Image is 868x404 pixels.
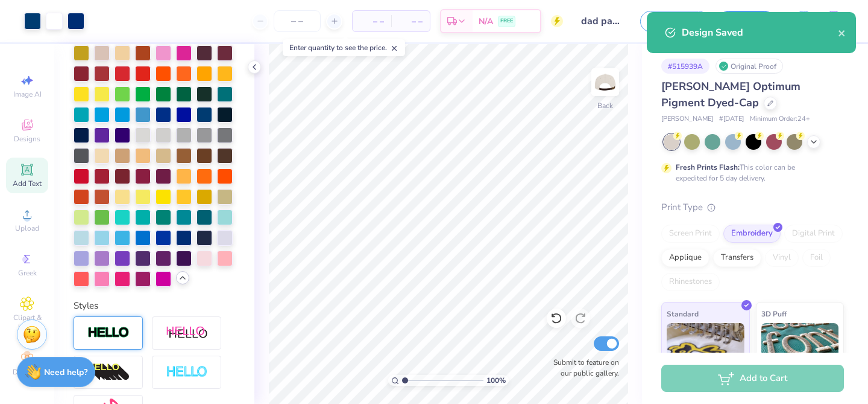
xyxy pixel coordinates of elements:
[661,273,720,291] div: Rhinestones
[547,357,619,379] label: Submit to feature on our public gallery.
[661,249,709,267] div: Applique
[597,100,613,111] div: Back
[13,367,42,377] span: Decorate
[13,89,42,99] span: Image AI
[784,225,843,243] div: Digital Print
[486,375,506,386] span: 100 %
[479,15,493,28] span: N/A
[640,11,709,32] button: Save as
[283,39,405,56] div: Enter quantity to see the price.
[14,134,40,144] span: Designs
[13,179,42,188] span: Add Text
[667,307,699,320] span: Standard
[661,200,844,214] div: Print Type
[398,15,423,28] span: – –
[661,114,713,124] span: [PERSON_NAME]
[723,225,781,243] div: Embroidery
[572,9,631,33] input: Untitled Design
[750,114,810,124] span: Minimum Order: 24 +
[661,59,709,74] div: # 515939A
[6,313,48,332] span: Clipart & logos
[713,249,761,267] div: Transfers
[15,223,39,233] span: Upload
[802,249,831,267] div: Foil
[761,323,839,383] img: 3D Puff
[360,15,384,28] span: – –
[18,268,37,278] span: Greek
[500,17,513,25] span: FREE
[166,325,208,341] img: Shadow
[676,162,824,184] div: This color can be expedited for 5 day delivery.
[761,307,787,320] span: 3D Puff
[274,10,321,32] input: – –
[719,114,744,124] span: # [DATE]
[166,365,208,379] img: Negative Space
[87,326,130,340] img: Stroke
[765,249,799,267] div: Vinyl
[667,323,744,383] img: Standard
[715,59,783,74] div: Original Proof
[44,367,87,378] strong: Need help?
[87,363,130,382] img: 3d Illusion
[593,70,617,94] img: Back
[661,225,720,243] div: Screen Print
[838,25,846,40] button: close
[74,299,235,313] div: Styles
[676,162,740,172] strong: Fresh Prints Flash:
[661,79,800,110] span: [PERSON_NAME] Optimum Pigment Dyed-Cap
[682,25,838,40] div: Design Saved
